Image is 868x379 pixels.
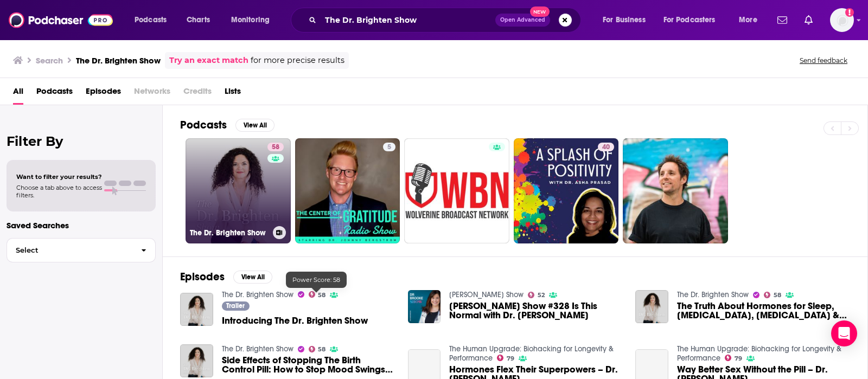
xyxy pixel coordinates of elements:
[7,133,156,149] h2: Filter By
[602,142,610,153] span: 40
[530,7,550,17] span: New
[222,316,368,325] a: Introducing The Dr. Brighten Show
[222,290,293,299] a: The Dr. Brighten Show
[180,118,227,132] h2: Podcasts
[127,11,181,29] button: open menu
[449,290,524,299] a: Dr. Brooke Show
[36,55,63,66] h3: Search
[286,272,347,288] div: Power Score: 58
[528,292,545,298] a: 52
[774,293,781,298] span: 58
[76,55,161,66] h3: The Dr. Brighten Show
[301,8,591,33] div: Search podcasts, credits, & more...
[677,301,850,320] span: The Truth About Hormones for Sleep, [MEDICAL_DATA], [MEDICAL_DATA] & [MEDICAL_DATA] Sleep Problem...
[16,173,102,181] span: Want to filter your results?
[830,8,854,32] button: Show profile menu
[408,290,441,323] img: Dr Brooke Show #328 Is This Normal with Dr. Jolene Brighten
[295,138,400,243] a: 5
[321,11,495,29] input: Search podcasts, credits, & more...
[180,118,275,132] a: PodcastsView All
[13,82,23,105] a: All
[226,303,245,309] span: Trailer
[134,82,170,105] span: Networks
[225,82,241,105] a: Lists
[830,8,854,32] span: Logged in as nicole.koremenos
[735,356,742,361] span: 79
[731,11,771,29] button: open menu
[514,138,619,243] a: 40
[507,356,514,361] span: 79
[677,301,850,320] a: The Truth About Hormones for Sleep, Sleep Disturbances, Melatonin & Perimenopause Sleep Problems ...
[656,11,731,29] button: open menu
[16,184,102,199] span: Choose a tab above to access filters.
[598,143,614,151] a: 40
[222,356,395,374] a: Side Effects of Stopping The Birth Control Pill: How to Stop Mood Swings, Acne & More | Dr. Jolen...
[764,292,781,298] a: 58
[233,271,272,284] button: View All
[183,82,212,105] span: Credits
[272,142,279,153] span: 58
[235,119,275,132] button: View All
[449,301,622,320] a: Dr Brooke Show #328 Is This Normal with Dr. Jolene Brighten
[309,346,326,352] a: 58
[725,355,742,361] a: 79
[7,238,156,262] button: Select
[449,301,622,320] span: [PERSON_NAME] Show #328 Is This Normal with Dr. [PERSON_NAME]
[739,12,757,28] span: More
[222,356,395,374] span: Side Effects of Stopping The Birth Control Pill: How to Stop Mood Swings, Acne & More | Dr. [PERS...
[635,290,668,323] img: The Truth About Hormones for Sleep, Sleep Disturbances, Melatonin & Perimenopause Sleep Problems ...
[497,355,514,361] a: 79
[36,82,73,105] a: Podcasts
[677,344,841,363] a: The Human Upgrade: Biohacking for Longevity & Performance
[800,11,817,29] a: Show notifications dropdown
[186,138,291,243] a: 58The Dr. Brighten Show
[383,143,395,151] a: 5
[7,220,156,230] p: Saved Searches
[595,11,659,29] button: open menu
[449,344,614,363] a: The Human Upgrade: Biohacking for Longevity & Performance
[845,8,854,17] svg: Add a profile image
[180,11,216,29] a: Charts
[180,293,213,326] img: Introducing The Dr. Brighten Show
[251,54,344,67] span: for more precise results
[180,270,225,284] h2: Episodes
[187,12,210,28] span: Charts
[7,247,132,254] span: Select
[831,320,857,346] div: Open Intercom Messenger
[603,12,646,28] span: For Business
[318,347,325,352] span: 58
[663,12,716,28] span: For Podcasters
[224,11,284,29] button: open menu
[135,12,167,28] span: Podcasts
[387,142,391,153] span: 5
[231,12,270,28] span: Monitoring
[180,270,272,284] a: EpisodesView All
[180,344,213,377] img: Side Effects of Stopping The Birth Control Pill: How to Stop Mood Swings, Acne & More | Dr. Jolen...
[9,10,113,30] img: Podchaser - Follow, Share and Rate Podcasts
[267,143,284,151] a: 58
[222,344,293,354] a: The Dr. Brighten Show
[830,8,854,32] img: User Profile
[500,17,545,23] span: Open Advanced
[538,293,545,298] span: 52
[86,82,121,105] a: Episodes
[169,54,248,67] a: Try an exact match
[773,11,792,29] a: Show notifications dropdown
[677,290,749,299] a: The Dr. Brighten Show
[318,293,325,298] span: 58
[796,56,851,65] button: Send feedback
[309,291,326,298] a: 58
[190,228,269,237] h3: The Dr. Brighten Show
[495,14,550,27] button: Open AdvancedNew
